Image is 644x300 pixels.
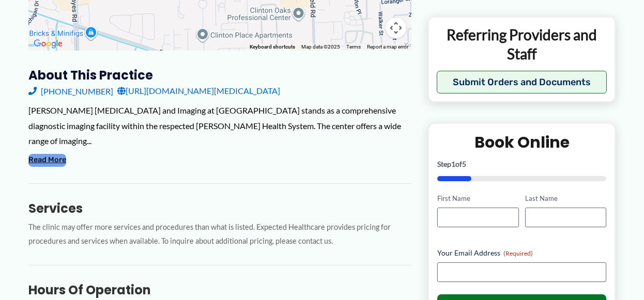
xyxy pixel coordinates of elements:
label: First Name [437,194,518,203]
span: (Required) [503,249,533,257]
label: Last Name [525,194,606,203]
h3: Services [28,200,411,216]
button: Map camera controls [386,18,406,38]
p: The clinic may offer more services and procedures than what is listed. Expected Healthcare provid... [28,220,411,248]
span: 1 [451,160,455,168]
span: 5 [462,160,466,168]
a: [PHONE_NUMBER] [28,83,113,99]
p: Referring Providers and Staff [437,25,607,63]
h3: About this practice [28,67,411,83]
h3: Hours of Operation [28,282,411,298]
p: Step of [437,161,606,168]
h2: Book Online [437,132,606,152]
button: Submit Orders and Documents [437,71,607,93]
button: Keyboard shortcuts [250,43,295,51]
div: [PERSON_NAME] [MEDICAL_DATA] and Imaging at [GEOGRAPHIC_DATA] stands as a comprehensive diagnosti... [28,103,411,149]
a: [URL][DOMAIN_NAME][MEDICAL_DATA] [117,83,280,99]
button: Read More [28,154,66,166]
a: Open this area in Google Maps (opens a new window) [31,37,65,51]
img: Google [31,37,65,51]
a: Report a map error [367,44,408,50]
span: Map data ©2025 [301,44,340,50]
a: Terms (opens in new tab) [346,44,361,50]
label: Your Email Address [437,247,606,258]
